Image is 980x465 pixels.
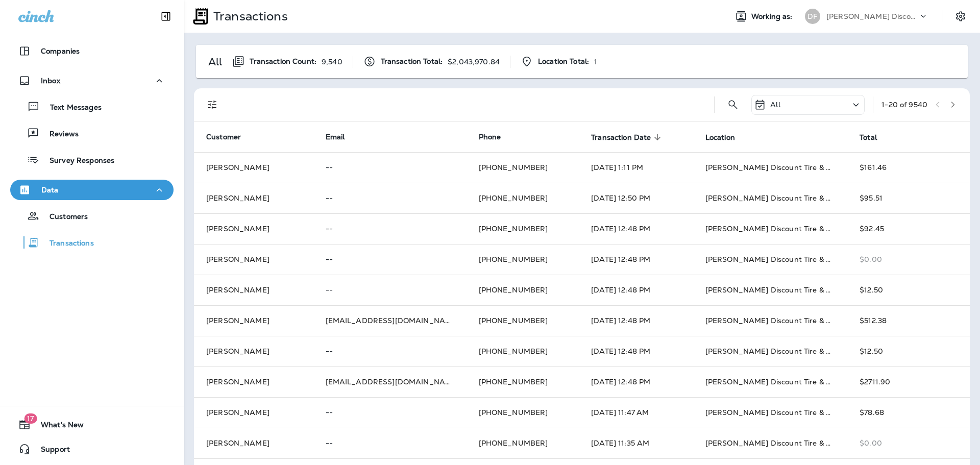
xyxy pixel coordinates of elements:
span: Total [860,133,890,142]
span: Location [705,133,748,142]
button: Settings [951,7,970,26]
p: -- [326,225,454,233]
td: [PHONE_NUMBER] [467,183,579,213]
td: $161.46 [847,152,970,183]
span: What's New [31,421,84,433]
p: [PERSON_NAME] Discount Tire & Alignment [826,12,918,20]
td: [PERSON_NAME] [194,152,313,183]
td: [DATE] 12:48 PM [579,336,693,366]
p: -- [326,347,454,355]
td: [DATE] 12:48 PM [579,275,693,305]
span: Email [326,132,345,141]
td: $2711.90 [847,366,970,397]
td: [EMAIL_ADDRESS][DOMAIN_NAME] [313,366,467,397]
td: [PERSON_NAME] [194,183,313,213]
td: [PHONE_NUMBER] [467,305,579,336]
td: [DATE] 12:48 PM [579,305,693,336]
button: Search Transactions [723,94,743,115]
p: Survey Responses [39,156,114,166]
span: Transaction Date [591,133,651,142]
span: Customer [206,132,241,141]
button: Support [10,439,174,459]
td: $12.50 [847,336,970,366]
td: [PHONE_NUMBER] [467,366,579,397]
td: $512.38 [847,305,970,336]
span: Phone [479,132,501,141]
div: DF [805,9,820,24]
td: [PHONE_NUMBER] [467,428,579,458]
p: -- [326,408,454,417]
p: Reviews [39,130,79,139]
td: [DATE] 1:11 PM [579,152,693,183]
p: 9,540 [322,58,342,66]
td: [PERSON_NAME] [194,366,313,397]
button: Companies [10,41,174,61]
span: Transaction Total: [381,57,443,66]
td: [PERSON_NAME] [194,336,313,366]
p: -- [326,439,454,447]
td: [PERSON_NAME] [194,428,313,458]
td: [PERSON_NAME] [194,244,313,275]
td: [DATE] 12:50 PM [579,183,693,213]
span: Working as: [751,12,795,21]
td: [PERSON_NAME] [194,275,313,305]
td: $92.45 [847,213,970,244]
button: Collapse Sidebar [152,6,180,27]
button: Survey Responses [10,149,174,170]
td: [PHONE_NUMBER] [467,152,579,183]
td: [PERSON_NAME] [194,397,313,428]
td: [PHONE_NUMBER] [467,275,579,305]
p: Transactions [39,239,94,249]
p: -- [326,255,454,263]
button: Text Messages [10,96,174,117]
span: Location Total: [538,57,589,66]
td: [PHONE_NUMBER] [467,397,579,428]
p: $0.00 [860,255,958,263]
td: $95.51 [847,183,970,213]
td: $78.68 [847,397,970,428]
td: [PHONE_NUMBER] [467,213,579,244]
td: [DATE] 12:48 PM [579,366,693,397]
p: Customers [39,212,88,222]
span: Transaction Date [591,133,664,142]
p: Companies [41,47,80,55]
td: [DATE] 12:48 PM [579,244,693,275]
p: Text Messages [40,103,102,113]
span: Support [31,445,70,457]
p: Inbox [41,77,60,85]
p: -- [326,286,454,294]
p: $2,043,970.84 [448,58,500,66]
p: All [208,58,222,66]
p: All [770,101,780,109]
button: 17What's New [10,414,174,435]
p: -- [326,163,454,172]
button: Inbox [10,70,174,91]
td: [EMAIL_ADDRESS][DOMAIN_NAME] [313,305,467,336]
td: [PERSON_NAME] [194,213,313,244]
p: 1 [594,58,597,66]
p: Data [41,186,59,194]
td: [PHONE_NUMBER] [467,244,579,275]
td: [PHONE_NUMBER] [467,336,579,366]
button: Reviews [10,123,174,144]
p: -- [326,194,454,202]
td: [DATE] 12:48 PM [579,213,693,244]
p: Transactions [209,9,288,24]
span: Transaction Count: [250,57,316,66]
button: Transactions [10,232,174,253]
td: [DATE] 11:47 AM [579,397,693,428]
td: $12.50 [847,275,970,305]
span: Total [860,133,877,142]
td: [PERSON_NAME] [194,305,313,336]
span: Location [705,133,735,142]
p: $0.00 [860,439,958,447]
button: Data [10,180,174,200]
button: Filters [202,94,223,115]
span: 17 [24,413,37,424]
button: Customers [10,205,174,227]
div: 1 - 20 of 9540 [881,101,927,109]
td: [DATE] 11:35 AM [579,428,693,458]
